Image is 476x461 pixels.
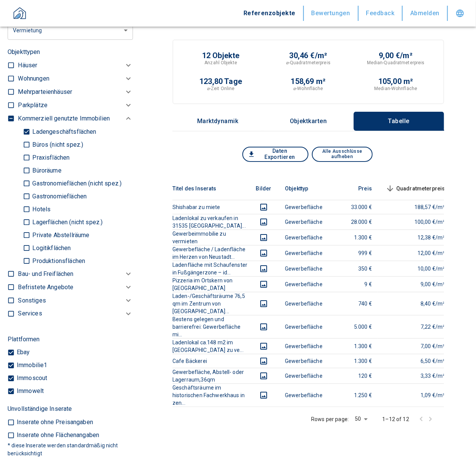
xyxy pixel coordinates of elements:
[329,338,378,354] td: 1.300 €
[8,48,133,57] p: Objekttypen
[18,281,133,294] div: Befristete Angebote
[255,280,273,289] button: images
[255,249,273,258] button: images
[285,184,320,193] span: Objekttyp
[30,193,87,200] p: Gastronomieflächen
[329,214,378,230] td: 28.000 €
[329,383,378,407] td: 1.250 €
[10,5,29,24] img: ProperBird Logo and Home Button
[255,233,273,242] button: images
[8,5,32,27] button: ProperBird Logo and Home Button
[30,155,70,161] p: Praxisflächen
[172,230,248,245] th: Gewerbeimmobilie zu vermieten
[279,276,329,292] td: Gewerbefläche
[15,432,99,439] p: Inserate ohne Flächenangaben
[255,356,273,366] button: images
[242,147,308,162] button: Daten Exportieren
[18,86,133,99] div: Mehrparteienhäuser
[30,232,89,238] p: Private Abstellräume
[18,101,47,110] p: Parkplätze
[367,59,425,66] p: Median-Quadratmeterpreis
[329,315,378,338] td: 5.000 €
[352,413,370,425] div: 50
[15,375,47,382] p: Immoscout
[199,78,242,85] p: 123,80 Tage
[378,78,413,85] p: 105,00 m²
[279,261,329,276] td: Gewerbefläche
[329,200,378,214] td: 33.000 €
[378,292,451,315] td: 8,40 €/m²
[172,368,248,383] th: Gewerbefläche, Abstell- oder Lagerraum,36qm
[329,354,378,368] td: 1.300 €
[380,118,418,125] p: Tabelle
[403,6,448,21] button: Abmelden
[279,338,329,354] td: Gewerbefläche
[30,142,83,148] p: Büros (nicht spez.)
[202,52,240,59] p: 12 Objekte
[289,52,327,59] p: 30,46 €/m²
[30,206,51,212] p: Hotels
[255,264,273,273] button: images
[172,177,248,200] th: Titel des Inserats
[172,292,248,315] th: Laden-/Geschäftsräume 76,5 qm im Zentrum von [GEOGRAPHIC_DATA]...
[18,61,37,70] p: Häuser
[279,245,329,261] td: Gewerbefläche
[378,214,451,230] td: 100,00 €/m²
[374,85,417,92] p: Median-Wohnfläche
[18,283,73,292] p: Befristete Angebote
[329,276,378,292] td: 9 €
[30,181,122,187] p: Gastronomieflächen (nicht spez.)
[312,147,373,162] button: Alle Ausschlüsse aufheben
[279,383,329,407] td: Gewerbefläche
[255,217,273,227] button: images
[172,261,248,276] th: Ladenfläche mit Schaufenster in Fußgängerzone – id...
[172,315,248,338] th: Bestens gelegen und barrierefrei: Gewerbefläche mi...
[378,200,451,214] td: 188,57 €/m²
[279,315,329,338] td: Gewerbefläche
[236,6,304,21] button: Referenzobjekte
[207,85,234,92] p: ⌀-Zeit Online
[15,388,44,394] p: Immowelt
[329,292,378,315] td: 740 €
[18,294,133,307] div: Sonstiges
[279,230,329,245] td: Gewerbefläche
[378,245,451,261] td: 12,00 €/m²
[172,354,248,368] th: Cafe Bäckerei
[378,354,451,368] td: 6,50 €/m²
[172,112,444,131] div: wrapped label tabs example
[378,338,451,354] td: 7,00 €/m²
[255,299,273,308] button: images
[18,307,133,321] div: Services
[359,6,403,21] button: Feedback
[346,184,372,193] span: Preis
[279,354,329,368] td: Gewerbefläche
[172,245,248,261] th: Gewerbefläche / Ladenfläche im Herzen von Neustadt...
[378,230,451,245] td: 12,38 €/m²
[279,368,329,383] td: Gewerbefläche
[30,245,71,251] p: Logitikflächen
[18,72,133,86] div: Wohnungen
[329,368,378,383] td: 120 €
[291,78,326,85] p: 158,69 m²
[18,87,72,97] p: Mehrparteienhäuser
[18,99,133,112] div: Parkplätze
[18,114,110,123] p: Kommerziell genutzte Immobilien
[204,59,237,66] p: Anzahl Objekte
[286,59,331,66] p: ⌀-Quadratmeterpreis
[378,261,451,276] td: 10,00 €/m²
[329,245,378,261] td: 999 €
[30,129,96,135] p: Ladengeschäftsflächen
[383,415,410,423] p: 1–12 of 12
[329,230,378,245] td: 1.300 €
[329,261,378,276] td: 350 €
[172,383,248,407] th: Geschäftsräume im historischen Fachwerkhaus in zen...
[172,276,248,292] th: Pizzeria im Ortskern von [GEOGRAPHIC_DATA]
[255,342,273,351] button: images
[8,405,72,414] p: Unvollständige Inserate
[248,177,279,200] th: Bilder
[18,268,133,281] div: Bau- und Freiflächen
[379,52,413,59] p: 9,00 €/m²
[18,112,133,125] div: Kommerziell genutzte Immobilien
[311,415,349,423] p: Rows per page:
